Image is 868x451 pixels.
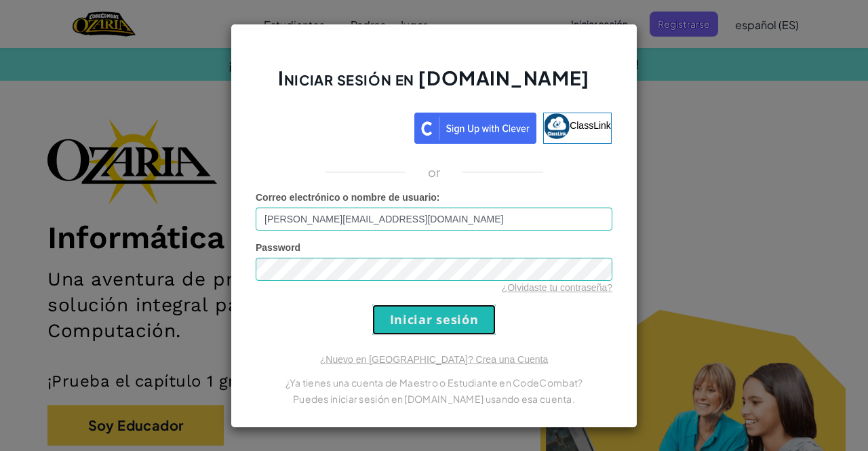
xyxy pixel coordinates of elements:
p: or [428,164,441,180]
p: Puedes iniciar sesión en [DOMAIN_NAME] usando esa cuenta. [256,391,612,407]
h2: Iniciar sesión en [DOMAIN_NAME] [256,65,612,104]
span: Password [256,242,300,253]
iframe: Botón Iniciar sesión con Google [250,111,414,141]
input: Iniciar sesión [372,305,496,335]
p: ¿Ya tienes una cuenta de Maestro o Estudiante en CodeCombat? [256,374,612,391]
a: ¿Nuevo en [GEOGRAPHIC_DATA]? Crea una Cuenta [320,354,548,365]
label: : [256,191,440,204]
span: Correo electrónico o nombre de usuario [256,192,437,203]
img: clever_sso_button@2x.png [414,113,536,144]
span: ClassLink [570,119,611,130]
img: classlink-logo-small.png [544,113,570,139]
a: ¿Olvidaste tu contraseña? [502,282,612,293]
